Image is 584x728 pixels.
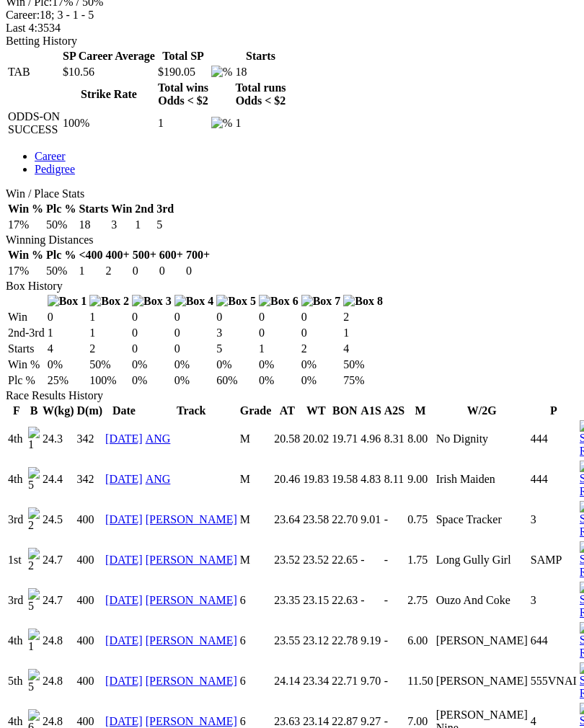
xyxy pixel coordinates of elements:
img: % [211,117,232,130]
td: 0 [131,310,172,324]
a: [PERSON_NAME] [146,634,237,647]
td: 23.34 [302,662,329,701]
td: 1 [47,326,88,340]
td: 23.15 [302,581,329,620]
td: 2 [89,342,130,356]
th: P [530,404,578,418]
td: 400 [76,621,104,660]
td: 75% [342,373,384,388]
td: 0% [301,373,342,388]
td: 50% [45,264,76,278]
a: [PERSON_NAME] [146,675,237,687]
td: M [239,460,273,499]
td: 1 [234,110,286,137]
td: 6 [239,581,273,620]
th: D(m) [76,404,104,418]
div: 3534 [6,22,578,35]
th: B [27,404,40,418]
a: [DATE] [105,473,143,485]
div: Betting History [6,35,578,48]
a: [DATE] [105,675,143,687]
td: 5 [216,342,257,356]
th: A1S [360,404,381,418]
th: Strike Rate [62,81,156,108]
td: 24.14 [273,662,301,701]
td: 0 [174,326,215,340]
img: Box 6 [259,295,298,308]
td: 3 [530,500,578,539]
td: 0 [47,310,88,324]
td: 0% [131,358,172,372]
th: 600+ [159,248,184,262]
th: M [407,404,433,418]
td: 20.46 [273,460,301,499]
td: 0% [258,358,299,372]
td: 23.52 [302,541,329,580]
td: Irish Maiden [435,460,528,499]
td: - [384,581,405,620]
th: A2S [384,404,405,418]
td: 644 [530,621,578,660]
a: [PERSON_NAME] [146,594,237,606]
td: 0 [159,264,184,278]
td: 24.8 [42,621,75,660]
img: 5 [28,467,40,492]
td: [PERSON_NAME] [435,621,528,660]
td: 22.78 [331,621,358,660]
img: Box 7 [301,295,341,308]
td: 22.71 [331,662,358,701]
td: 5 [156,218,174,232]
td: 4.96 [360,420,381,458]
td: 24.8 [42,662,75,701]
td: - [384,662,405,701]
td: 3 [530,581,578,620]
img: Box 3 [132,295,172,308]
td: M [239,420,273,458]
th: Starts [234,49,286,63]
td: 8.11 [384,460,405,499]
td: 0% [258,373,299,388]
td: 17% [7,264,44,278]
td: 4.83 [360,460,381,499]
a: ANG [146,432,171,445]
th: Win % [7,248,44,262]
td: 22.65 [331,541,358,580]
th: 400+ [105,248,130,262]
a: Career [35,150,66,162]
td: 400 [76,541,104,580]
td: 0 [174,310,215,324]
td: 4th [7,420,26,458]
th: 700+ [185,248,211,262]
th: AT [273,404,301,418]
th: Win % [7,202,44,216]
th: Win [110,202,133,216]
td: 50% [89,358,130,372]
td: 20.02 [302,420,329,458]
td: 9.19 [360,621,381,660]
td: 23.64 [273,500,301,539]
td: M [239,541,273,580]
td: Ouzo And Coke [435,581,528,620]
div: 18; 3 - 1 - 5 [6,9,578,22]
td: 4th [7,621,26,660]
td: - [360,581,381,620]
td: 2.75 [407,581,433,620]
img: Box 8 [343,295,383,308]
td: 1 [134,218,154,232]
td: 0% [131,373,172,388]
td: 19.58 [331,460,358,499]
td: 8.00 [407,420,433,458]
td: 555VNAI [530,662,578,701]
td: 2 [301,342,342,356]
td: 3 [110,218,133,232]
td: 22.63 [331,581,358,620]
img: 5 [28,588,40,613]
td: 50% [45,218,76,232]
td: 0 [301,310,342,324]
td: 0% [47,358,88,372]
td: 23.52 [273,541,301,580]
td: 1.75 [407,541,433,580]
td: 9.00 [407,460,433,499]
td: 400 [76,581,104,620]
th: Total wins Odds < $2 [157,81,209,108]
